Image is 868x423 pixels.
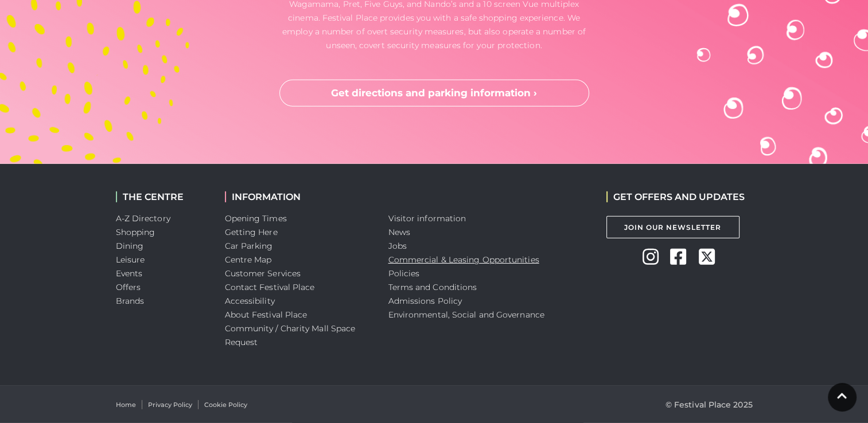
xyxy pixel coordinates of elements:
[665,398,753,412] p: © Festival Place 2025
[388,254,539,265] a: Commercial & Leasing Opportunities
[225,310,308,320] a: About Festival Place
[388,296,462,306] a: Admissions Policy
[116,268,143,279] a: Events
[388,268,420,279] a: Policies
[116,400,136,410] a: Home
[388,241,407,251] a: Jobs
[116,254,145,265] a: Leisure
[606,216,739,238] a: Join Our Newsletter
[225,254,272,265] a: Centre Map
[225,268,301,279] a: Customer Services
[225,323,356,347] a: Community / Charity Mall Space Request
[225,213,287,224] a: Opening Times
[388,227,410,237] a: News
[279,80,589,107] a: Get directions and parking information ›
[116,191,208,202] h2: THE CENTRE
[225,282,315,292] a: Contact Festival Place
[116,296,145,306] a: Brands
[204,400,247,410] a: Cookie Policy
[225,241,273,251] a: Car Parking
[116,241,144,251] a: Dining
[116,213,170,224] a: A-Z Directory
[606,191,745,202] h2: GET OFFERS AND UPDATES
[225,227,278,237] a: Getting Here
[148,400,192,410] a: Privacy Policy
[388,282,477,292] a: Terms and Conditions
[388,213,466,224] a: Visitor information
[116,282,141,292] a: Offers
[116,227,155,237] a: Shopping
[225,296,275,306] a: Accessibility
[225,191,371,202] h2: INFORMATION
[388,310,544,320] a: Environmental, Social and Governance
